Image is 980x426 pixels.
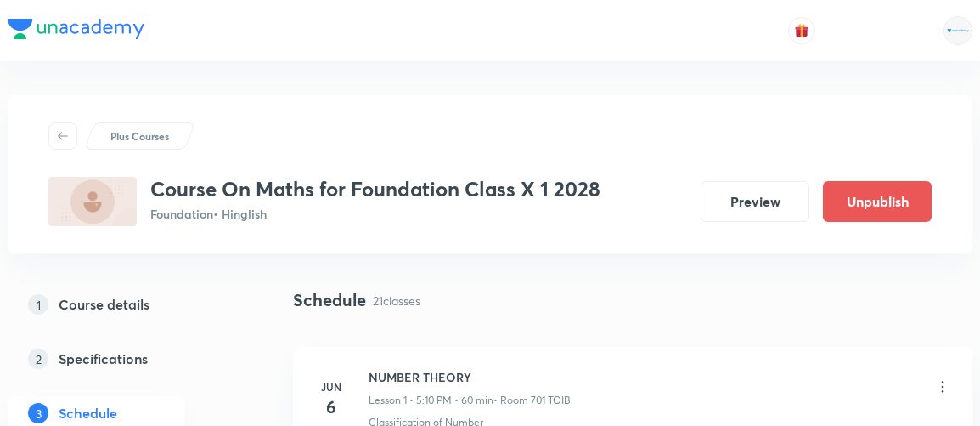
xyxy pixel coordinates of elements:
p: 1 [28,294,48,315]
img: Rahul Mishra [943,16,972,45]
a: 2Specifications [8,342,239,376]
p: Foundation • Hinglish [150,205,600,223]
h5: Specifications [59,349,148,369]
p: 21 classes [373,292,420,310]
button: avatar [788,17,815,44]
h6: NUMBER THEORY [369,368,571,386]
img: 9702C1EE-C6AC-447B-8F47-076E476BCBA0_plus.png [48,177,137,226]
p: • Room 701 TOIB [493,393,571,408]
p: 2 [28,349,48,369]
h6: Jun [314,379,348,395]
h4: 6 [314,395,348,420]
button: Unpublish [823,181,932,222]
h3: Course On Maths for Foundation Class X 1 2028 [150,177,600,202]
img: avatar [794,23,809,38]
p: Lesson 1 • 5:10 PM • 60 min [369,393,493,408]
h4: Schedule [293,287,366,313]
h5: Schedule [59,403,117,423]
p: 3 [28,403,48,423]
a: 1Course details [8,287,239,321]
h5: Course details [59,294,149,315]
img: Company Logo [8,19,144,39]
p: Plus Courses [110,128,169,144]
button: Preview [701,181,809,222]
a: Company Logo [8,19,144,43]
